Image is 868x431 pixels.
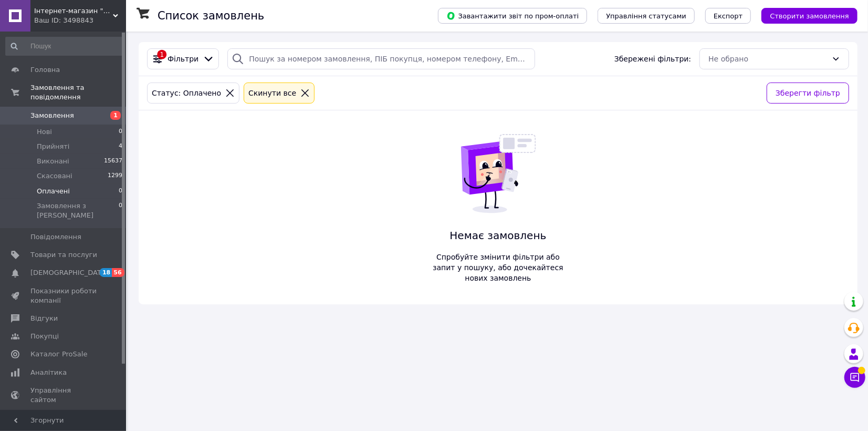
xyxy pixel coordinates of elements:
h1: Список замовлень [158,9,264,22]
div: Cкинути все [246,87,298,99]
button: Створити замовлення [761,8,857,24]
span: Зберегти фільтр [776,87,840,99]
span: Аналітика [30,368,67,377]
span: Управління сайтом [30,386,97,405]
span: Прийняті [37,142,69,151]
span: 4 [119,142,122,151]
button: Зберегти фільтр [767,83,849,104]
span: Повідомлення [30,232,81,242]
span: 0 [119,127,122,137]
span: 15637 [104,157,122,166]
span: 18 [100,268,112,277]
span: Головна [30,65,60,75]
input: Пошук за номером замовлення, ПІБ покупця, номером телефону, Email, номером накладної [227,48,535,69]
span: Інтернет-магазин "Caseya" [34,6,113,16]
span: [DEMOGRAPHIC_DATA] [30,268,108,278]
button: Експорт [705,8,751,24]
a: Створити замовлення [751,11,857,19]
button: Чат з покупцем [844,367,865,388]
span: Товари та послуги [30,250,97,260]
button: Управління статусами [598,8,695,24]
span: Виконані [37,157,69,166]
span: Замовлення [30,111,74,120]
div: Ваш ID: 3498843 [34,16,126,25]
span: 56 [112,268,124,277]
span: 0 [119,187,122,196]
span: Оплачені [37,187,70,196]
button: Завантажити звіт по пром-оплаті [438,8,587,24]
span: Нові [37,127,52,137]
span: Замовлення з [PERSON_NAME] [37,201,119,220]
span: Скасовані [37,171,72,181]
span: 0 [119,201,122,220]
span: Фільтри [168,54,198,64]
span: Експорт [714,12,743,20]
span: Каталог ProSale [30,350,87,359]
span: 1299 [108,171,122,181]
span: 1 [110,111,121,120]
div: Статус: Оплачено [150,87,223,99]
input: Пошук [5,37,123,56]
span: Збережені фільтри: [614,54,691,64]
span: Замовлення та повідомлення [30,83,126,102]
span: Спробуйте змінити фільтри або запит у пошуку, або дочекайтеся нових замовлень [429,252,568,283]
div: Не обрано [708,53,828,65]
span: Немає замовлень [429,228,568,243]
span: Відгуки [30,314,58,323]
span: Показники роботи компанії [30,286,97,305]
span: Створити замовлення [770,12,849,20]
span: Покупці [30,332,59,341]
span: Управління статусами [606,12,686,20]
span: Завантажити звіт по пром-оплаті [446,11,579,20]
